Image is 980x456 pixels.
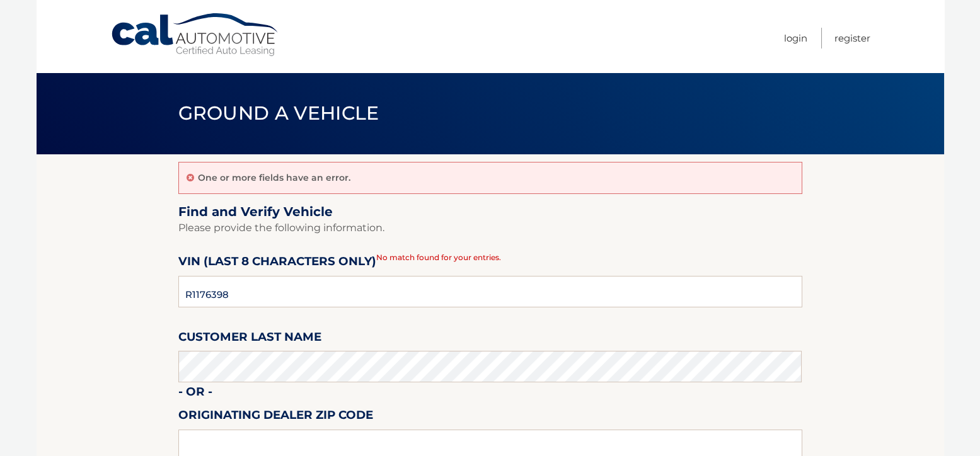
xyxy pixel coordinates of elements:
[178,328,321,351] label: Customer Last Name
[784,28,807,48] a: Login
[178,252,376,275] label: VIN (last 8 characters only)
[178,204,802,220] h2: Find and Verify Vehicle
[376,253,501,262] span: No match found for your entries.
[198,172,350,183] p: One or more fields have an error.
[178,101,379,125] span: Ground a Vehicle
[110,13,280,57] a: Cal Automotive
[178,382,212,406] label: - or -
[178,406,373,429] label: Originating Dealer Zip Code
[178,219,802,237] p: Please provide the following information.
[834,28,870,48] a: Register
